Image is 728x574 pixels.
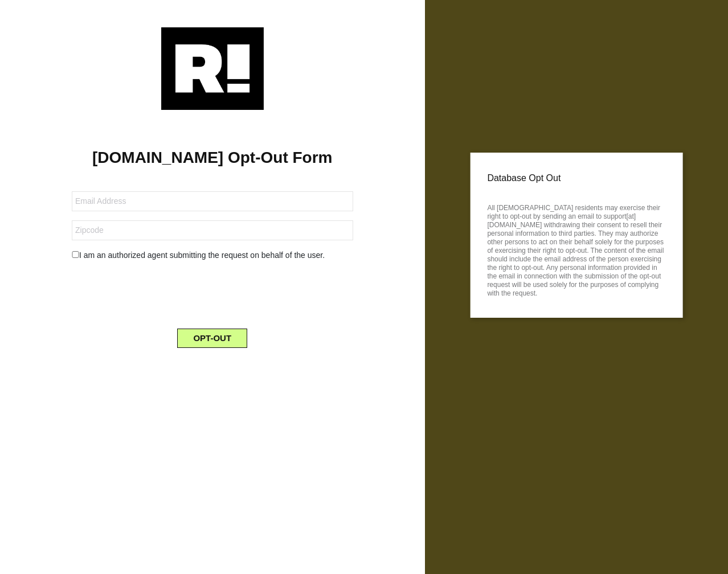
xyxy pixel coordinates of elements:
[63,249,362,261] div: I am an authorized agent submitting the request on behalf of the user.
[177,329,247,348] button: OPT-OUT
[72,220,353,240] input: Zipcode
[17,148,408,167] h1: [DOMAIN_NAME] Opt-Out Form
[126,270,299,315] iframe: reCAPTCHA
[487,170,665,187] p: Database Opt Out
[72,191,353,211] input: Email Address
[487,200,665,298] p: All [DEMOGRAPHIC_DATA] residents may exercise their right to opt-out by sending an email to suppo...
[161,27,264,110] img: Retention.com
